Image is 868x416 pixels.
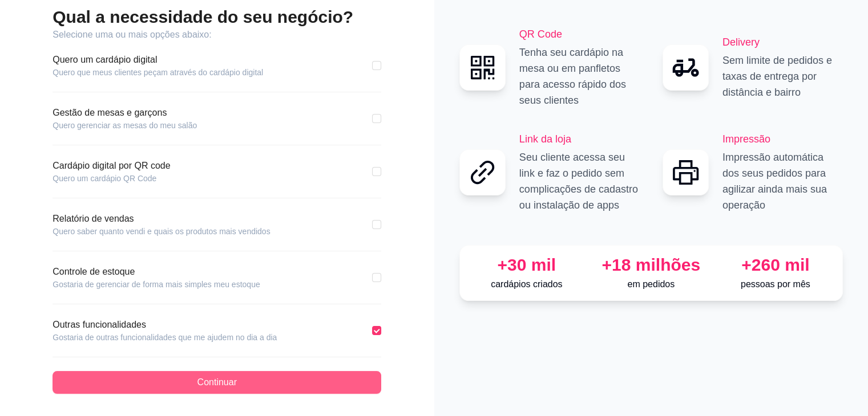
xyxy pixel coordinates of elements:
[594,255,709,275] div: +18 milhões
[53,332,277,343] article: Gostaria de outras funcionalidades que me ajudem no dia a dia
[53,53,263,67] article: Quero um cardápio digital
[53,212,270,226] article: Relatório de vendas
[53,371,381,394] button: Continuar
[594,278,709,291] p: em pedidos
[53,265,260,279] article: Controle de estoque
[53,226,270,237] article: Quero saber quanto vendi e quais os produtos mais vendidos
[519,44,640,108] p: Tenha seu cardápio na mesa ou em panfletos para acesso rápido dos seus clientes
[519,149,640,213] p: Seu cliente acessa seu link e faz o pedido sem complicações de cadastro ou instalação de apps
[53,279,260,290] article: Gostaria de gerenciar de forma mais simples meu estoque
[53,106,197,120] article: Gestão de mesas e garçons
[53,318,277,332] article: Outras funcionalidades
[722,131,843,147] h2: Impressão
[53,159,170,173] article: Cardápio digital por QR code
[53,6,381,28] h2: Qual a necessidade do seu negócio?
[718,278,833,291] p: pessoas por mês
[469,278,584,291] p: cardápios criados
[519,26,640,42] h2: QR Code
[53,28,381,42] article: Selecione uma ou mais opções abaixo:
[53,67,263,78] article: Quero que meus clientes peçam através do cardápio digital
[722,149,843,213] p: Impressão automática dos seus pedidos para agilizar ainda mais sua operação
[53,173,170,184] article: Quero um cardápio QR Code
[722,34,843,50] h2: Delivery
[519,131,640,147] h2: Link da loja
[197,376,237,389] span: Continuar
[469,255,584,275] div: +30 mil
[722,52,843,100] p: Sem limite de pedidos e taxas de entrega por distância e bairro
[718,255,833,275] div: +260 mil
[53,120,197,131] article: Quero gerenciar as mesas do meu salão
